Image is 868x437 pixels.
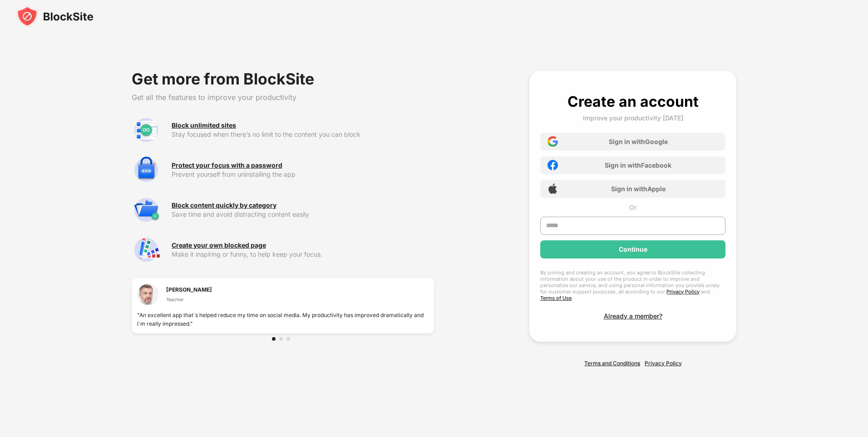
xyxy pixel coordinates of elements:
[547,160,558,170] img: facebook-icon.png
[172,251,434,258] div: Make it inspiring or funny, to help keep your focus.
[540,295,572,301] a: Terms of Use
[137,283,159,305] img: testimonial-1.jpg
[132,115,161,144] img: premium-unlimited-blocklist.svg
[172,162,282,169] div: Protect your focus with a password
[172,171,434,178] div: Prevent yourself from uninstalling the app
[547,184,558,194] img: apple-icon.png
[166,296,212,303] div: Teacher
[645,360,682,367] a: Privacy Policy
[604,312,662,320] div: Already a member?
[132,195,161,224] img: premium-category.svg
[583,114,683,122] div: Improve your productivity [DATE]
[584,360,640,367] a: Terms and Conditions
[172,211,434,218] div: Save time and avoid distracting content easily
[137,311,429,328] div: "An excellent app that`s helped reduce my time on social media. My productivity has improved dram...
[132,235,161,264] img: premium-customize-block-page.svg
[172,242,266,249] div: Create your own blocked page
[547,136,558,147] img: google-icon.png
[172,202,276,209] div: Block content quickly by category
[132,71,434,87] div: Get more from BlockSite
[132,155,161,184] img: premium-password-protection.svg
[609,138,668,145] div: Sign in with Google
[166,285,212,294] div: [PERSON_NAME]
[567,93,699,110] div: Create an account
[605,161,671,169] div: Sign in with Facebook
[540,269,725,301] div: By joining and creating an account, you agree to BlockSite collecting information about your use ...
[16,5,94,27] img: blocksite-icon-black.svg
[629,204,636,211] div: Or
[611,185,666,193] div: Sign in with Apple
[619,246,647,253] div: Continue
[132,93,434,102] div: Get all the features to improve your productivity
[172,131,434,138] div: Stay focused when there’s no limit to the content you can block
[666,288,700,295] a: Privacy Policy
[172,122,236,129] div: Block unlimited sites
